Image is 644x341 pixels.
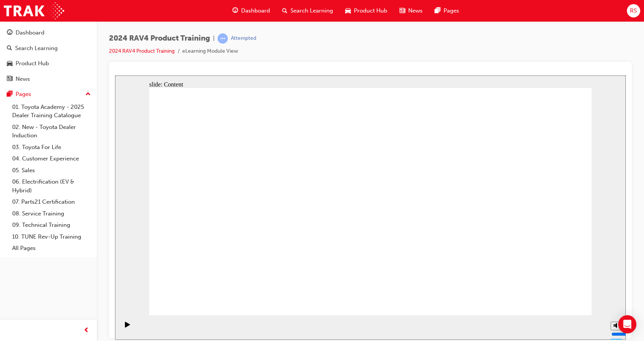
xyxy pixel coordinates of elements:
[16,59,49,68] div: Product Hub
[9,153,94,165] a: 04. Customer Experience
[4,240,17,264] div: playback controls
[15,44,58,53] div: Search Learning
[3,24,94,87] button: DashboardSearch LearningProduct HubNews
[182,47,238,56] li: eLearning Module View
[109,34,210,43] span: 2024 RAV4 Product Training
[627,4,640,17] button: RS
[429,3,465,19] a: pages-iconPages
[3,87,94,101] button: Pages
[218,33,228,44] span: learningRecordVerb_ATTEMPT-icon
[354,6,387,15] span: Product Hub
[232,6,238,16] span: guage-icon
[408,6,423,15] span: News
[444,6,459,15] span: Pages
[496,256,545,262] input: volume
[7,45,12,52] span: search-icon
[109,48,175,54] a: 2024 RAV4 Product Training
[7,76,13,83] span: news-icon
[9,141,94,153] a: 03. Toyota For Life
[290,6,333,15] span: Search Learning
[3,26,94,40] a: Dashboard
[9,165,94,176] a: 05. Sales
[9,101,94,121] a: 01. Toyota Academy - 2025 Dealer Training Catalogue
[3,57,94,71] a: Product Hub
[399,6,405,16] span: news-icon
[4,246,17,259] button: Play (Ctrl+Alt+P)
[496,246,508,255] button: Mute (Ctrl+Alt+M)
[339,3,393,19] a: car-iconProduct Hub
[241,6,270,15] span: Dashboard
[276,3,339,19] a: search-iconSearch Learning
[16,75,30,83] div: News
[435,6,440,16] span: pages-icon
[4,2,64,19] img: Trak
[7,91,13,98] span: pages-icon
[9,208,94,220] a: 08. Service Training
[3,72,94,86] a: News
[7,60,13,67] span: car-icon
[231,35,256,42] div: Attempted
[393,3,429,19] a: news-iconNews
[9,176,94,196] a: 06. Electrification (EV & Hybrid)
[9,219,94,231] a: 09. Technical Training
[16,90,31,99] div: Pages
[345,6,351,16] span: car-icon
[16,28,44,37] div: Dashboard
[630,6,637,15] span: RS
[9,121,94,141] a: 02. New - Toyota Dealer Induction
[84,326,89,335] span: prev-icon
[226,3,276,19] a: guage-iconDashboard
[85,90,91,99] span: up-icon
[492,240,507,264] div: misc controls
[9,196,94,208] a: 07. Parts21 Certification
[3,41,94,55] a: Search Learning
[213,34,215,43] span: |
[7,30,13,36] span: guage-icon
[9,231,94,243] a: 10. TUNE Rev-Up Training
[618,315,636,333] div: Open Intercom Messenger
[9,242,94,254] a: All Pages
[282,6,287,16] span: search-icon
